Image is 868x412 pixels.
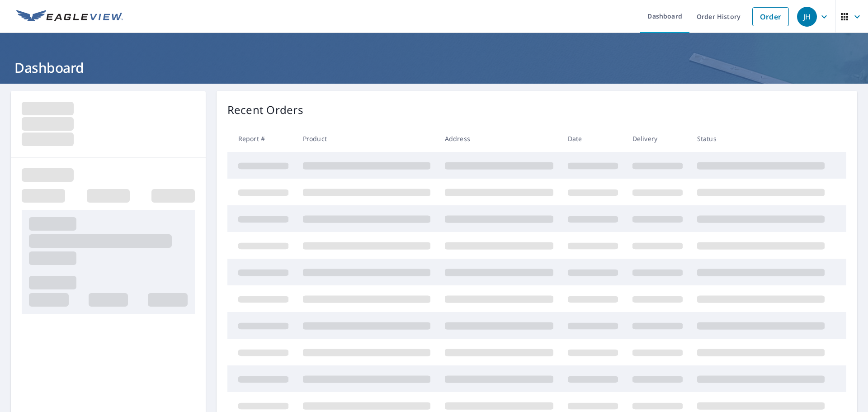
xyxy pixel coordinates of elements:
[227,125,296,152] th: Report #
[561,125,625,152] th: Date
[16,10,123,24] img: EV Logo
[227,102,303,118] p: Recent Orders
[690,125,832,152] th: Status
[11,58,857,77] h1: Dashboard
[296,125,438,152] th: Product
[797,7,817,27] div: JH
[752,7,789,26] a: Order
[625,125,690,152] th: Delivery
[438,125,561,152] th: Address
